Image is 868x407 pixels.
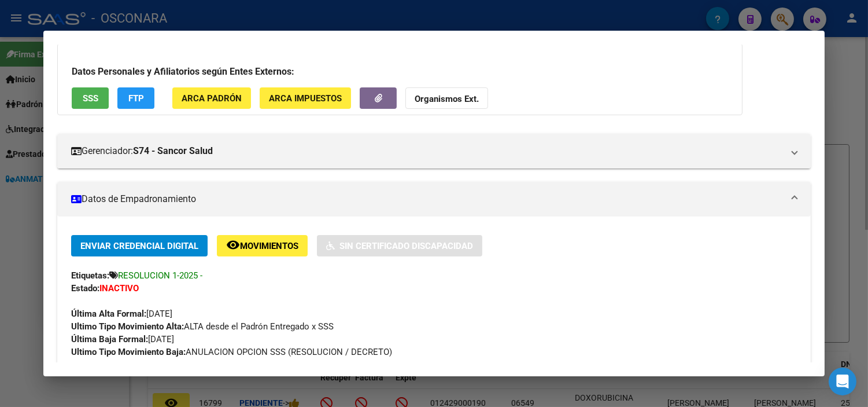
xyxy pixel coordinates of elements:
h3: Datos Personales y Afiliatorios según Entes Externos: [72,65,728,79]
span: SSS [83,93,98,104]
span: ALTA desde el Padrón Entregado x SSS [71,321,334,332]
span: Enviar Credencial Digital [80,241,198,251]
span: FTP [128,93,144,104]
span: [DATE] [71,334,174,344]
button: ARCA Padrón [172,87,251,109]
span: Sin Certificado Discapacidad [339,241,473,251]
mat-expansion-panel-header: Gerenciador:S74 - Sancor Salud [57,134,811,168]
span: RESOLUCION 1-2025 - [118,270,202,281]
span: [DATE] [71,309,172,319]
button: FTP [117,87,154,109]
strong: Etiquetas: [71,270,109,281]
button: SSS [72,87,109,109]
strong: Ultimo Tipo Movimiento Alta: [71,321,184,332]
strong: Última Baja Formal: [71,334,148,344]
button: Movimientos [217,235,308,256]
strong: S74 - Sancor Salud [133,144,213,158]
strong: Última Alta Formal: [71,309,146,319]
mat-expansion-panel-header: Datos de Empadronamiento [57,182,811,217]
button: Enviar Credencial Digital [71,235,208,256]
strong: Ultimo Tipo Movimiento Baja: [71,347,186,357]
strong: Organismos Ext. [415,94,479,104]
strong: Estado: [71,283,99,294]
button: Organismos Ext. [405,87,488,109]
div: Open Intercom Messenger [829,368,856,395]
span: ANULACION OPCION SSS (RESOLUCION / DECRETO) [71,347,392,357]
button: ARCA Impuestos [260,87,351,109]
span: Movimientos [240,241,298,251]
mat-icon: remove_red_eye [226,238,240,252]
strong: INACTIVO [99,283,139,294]
button: Sin Certificado Discapacidad [317,235,482,256]
mat-panel-title: Datos de Empadronamiento [71,192,783,206]
mat-panel-title: Gerenciador: [71,144,783,158]
span: ARCA Impuestos [269,93,342,104]
span: ARCA Padrón [182,93,242,104]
